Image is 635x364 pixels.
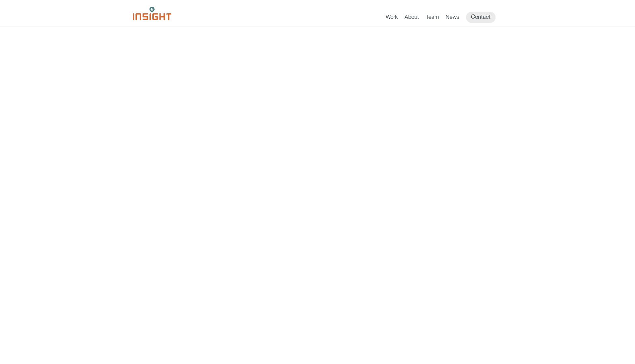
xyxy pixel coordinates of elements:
a: Contact [466,12,496,23]
a: Team [426,13,439,23]
img: Insight Marketing Design [133,7,171,20]
a: Work [386,13,398,23]
nav: primary navigation menu [386,12,502,23]
a: News [446,13,459,23]
a: About [405,13,419,23]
